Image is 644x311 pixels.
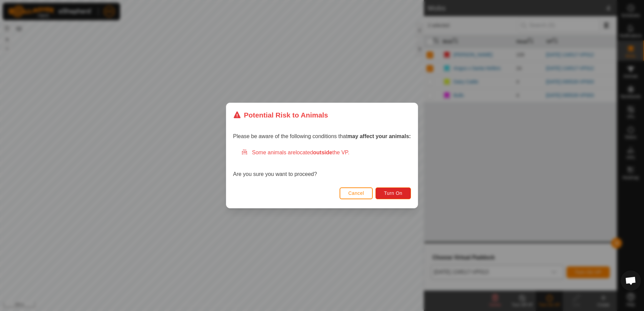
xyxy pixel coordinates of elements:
div: Are you sure you want to proceed? [233,149,411,178]
div: Open chat [621,270,641,291]
span: Turn On [384,190,402,196]
span: Please be aware of the following conditions that [233,133,411,139]
strong: outside [313,150,332,155]
strong: may affect your animals: [347,133,411,139]
button: Turn On [376,187,411,199]
span: located the VP. [296,150,349,155]
div: Some animals are [241,149,411,157]
span: Cancel [348,190,364,196]
div: Potential Risk to Animals [233,110,328,120]
button: Cancel [340,187,373,199]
